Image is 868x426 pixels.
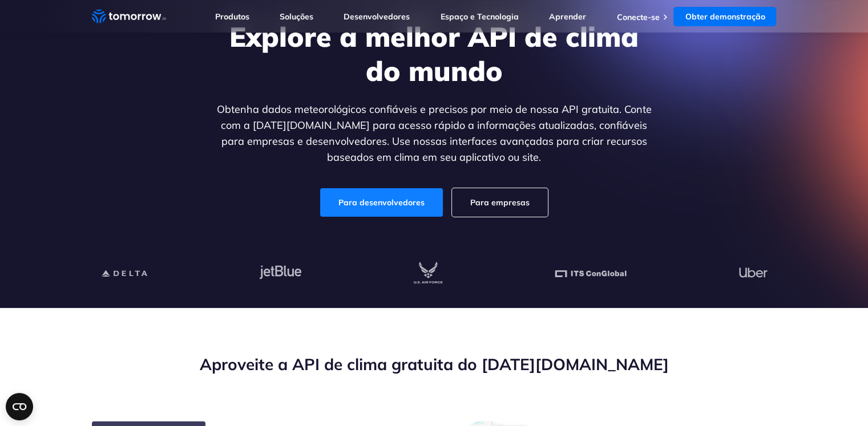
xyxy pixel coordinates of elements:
font: Aproveite a API de clima gratuita do [DATE][DOMAIN_NAME] [200,354,669,374]
a: Conecte-se [616,12,659,22]
a: Aprender [549,11,586,22]
a: Soluções [280,11,313,22]
font: Obter demonstração [685,11,765,22]
font: Explore a melhor API de clima do mundo [229,19,639,88]
a: Para empresas [452,188,548,217]
a: Link para casa [92,8,166,25]
a: Desenvolvedores [344,11,410,22]
a: Espaço e Tecnologia [441,11,519,22]
a: Obter demonstração [673,7,776,26]
font: Obtenha dados meteorológicos confiáveis e precisos por meio de nossa API gratuita. Conte com a [D... [217,103,652,164]
button: Open CMP widget [6,393,33,420]
font: Para empresas [470,197,530,208]
a: Para desenvolvedores [320,188,443,217]
font: Para desenvolvedores [338,197,425,208]
a: Produtos [215,11,249,22]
